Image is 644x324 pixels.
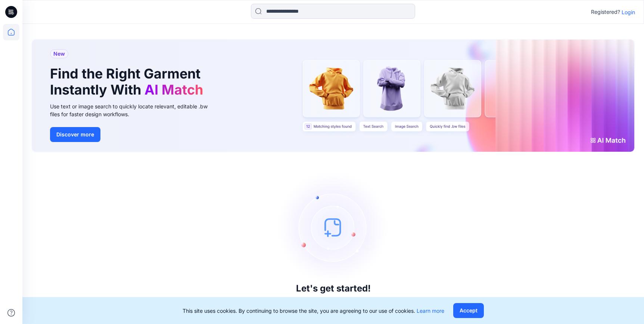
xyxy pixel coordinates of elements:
span: New [53,49,65,58]
button: Discover more [50,127,100,142]
h3: Let's get started! [296,283,371,294]
p: Registered? [591,7,620,16]
a: Learn more [417,308,444,314]
div: Use text or image search to quickly locate relevant, editable .bw files for faster design workflows. [50,102,218,118]
span: AI Match [144,81,203,98]
p: Login [622,8,635,16]
img: empty-state-image.svg [277,171,389,283]
p: Click New to add a style or create a folder. [273,297,394,306]
button: Accept [453,303,484,318]
h1: Find the Right Garment Instantly With [50,66,207,98]
p: This site uses cookies. By continuing to browse the site, you are agreeing to our use of cookies. [183,307,444,315]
